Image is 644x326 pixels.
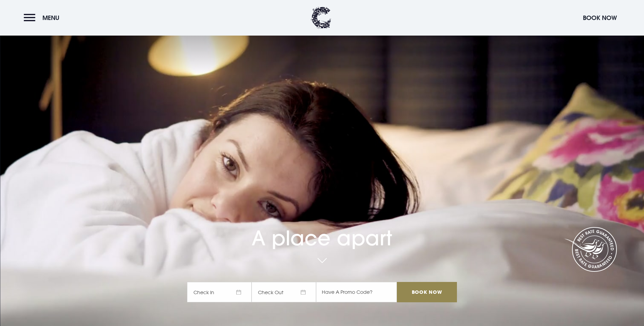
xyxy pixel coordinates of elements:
span: Check In [187,282,252,302]
span: Check Out [252,282,316,302]
button: Menu [24,11,63,25]
input: Have A Promo Code? [316,282,397,302]
img: Clandeboye Lodge [311,7,331,29]
h1: A place apart [187,206,457,250]
button: Book Now [579,11,620,25]
span: Menu [42,14,59,22]
input: Book Now [397,282,457,302]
